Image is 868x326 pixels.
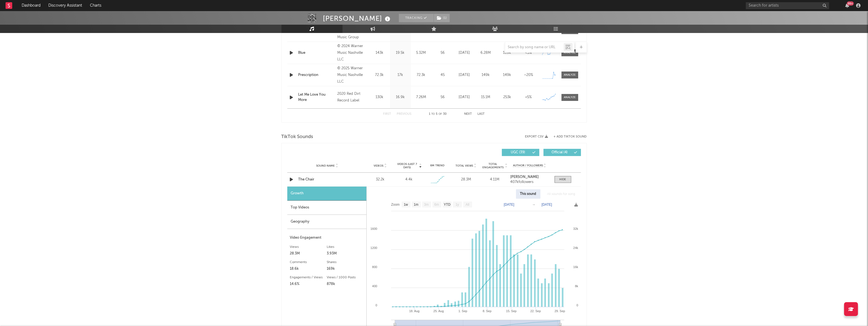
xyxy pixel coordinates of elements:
text: 0 [375,304,377,307]
text: 1. Sep [458,309,467,313]
button: 99+ [845,3,849,8]
span: Videos [374,164,384,167]
button: Official(4) [544,149,581,156]
text: 32k [573,227,578,230]
text: 1600 [370,227,377,230]
text: 29. Sep [554,309,565,313]
div: Video Engagement [290,235,364,241]
div: 3.93M [327,250,364,257]
div: Top Videos [287,201,366,215]
div: © 2025 Warner Music Nashville LLC [337,65,368,85]
span: Sound Name [316,164,335,167]
div: 4.4k [405,177,412,182]
div: 28.3M [290,250,327,257]
button: + Add TikTok Sound [554,135,587,138]
div: <5% [519,95,538,100]
div: 32.2k [368,177,393,182]
div: Shares [327,259,364,266]
div: Views / 1000 Posts [327,274,364,281]
a: Prescription [298,72,335,78]
button: (1) [434,14,450,22]
div: Views [290,244,327,250]
text: 15. Sep [506,309,517,313]
div: 72.3k [371,72,389,78]
text: All [466,203,469,207]
div: ~ 20 % [519,72,538,78]
div: 45 [433,72,452,78]
text: 8k [575,284,578,288]
text: 800 [372,265,377,269]
div: <5% [519,50,538,56]
button: Previous [397,113,412,116]
span: TikTok Sounds [281,134,313,140]
text: Zoom [391,203,400,207]
div: 56 [433,95,452,100]
span: Total Engagements [482,162,504,169]
div: 7.26M [412,95,430,100]
div: 169k [327,266,364,272]
button: Last [478,113,485,116]
text: 22. Sep [530,309,541,313]
div: 149k [498,72,517,78]
text: 6m [434,203,439,207]
span: Videos (last 7 days) [396,162,418,169]
div: Geography [287,215,366,229]
div: 407k followers [510,180,549,184]
text: 400 [372,284,377,288]
text: [DATE] [504,203,514,207]
button: Tracking [399,14,434,22]
text: 1y [456,203,459,207]
input: Search by song name or URL [505,45,564,50]
div: 28.3M [453,177,479,182]
text: 24k [573,246,578,249]
div: 17k [391,72,409,78]
div: All sounds for song [543,189,580,199]
input: Search for artists [746,2,829,9]
div: 18.6k [290,266,327,272]
div: Engagements / Views [290,274,327,281]
text: 18. Aug [409,309,419,313]
div: © 2024 Warner Music Nashville LLC [337,43,368,63]
span: UGC ( 39 ) [505,151,531,154]
a: Let Me Love You More [298,92,335,103]
div: 189k [498,50,517,56]
div: Likes [327,244,364,250]
span: Author / Followers [513,164,543,167]
div: Comments [290,259,327,266]
div: This sound [516,189,540,199]
span: to [432,113,435,115]
text: 16k [573,265,578,269]
div: 143k [371,50,389,56]
div: 6.28M [477,50,495,56]
text: 3m [424,203,429,207]
text: 1w [404,203,408,207]
span: Total Views [456,164,473,167]
span: Official ( 4 ) [547,151,573,154]
div: 1 5 30 [423,111,453,118]
text: → [532,203,535,207]
text: 25. Aug [433,309,444,313]
text: 1200 [370,246,377,249]
div: Growth [287,187,366,201]
div: 16.9k [391,95,409,100]
button: + Add TikTok Sound [548,135,587,138]
div: 878k [327,281,364,287]
div: [DATE] [455,72,474,78]
div: 15.1M [477,95,495,100]
div: 6M Trend [424,164,450,168]
text: YTD [444,203,450,207]
a: Blue [298,50,335,56]
text: [DATE] [542,203,552,207]
div: 56 [433,50,452,56]
a: The Chair [298,177,356,182]
div: 14.6% [290,281,327,287]
div: 4.11M [482,177,507,182]
div: 19.5k [391,50,409,56]
button: Export CSV [525,135,548,138]
div: [DATE] [455,95,474,100]
text: 1m [414,203,418,207]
